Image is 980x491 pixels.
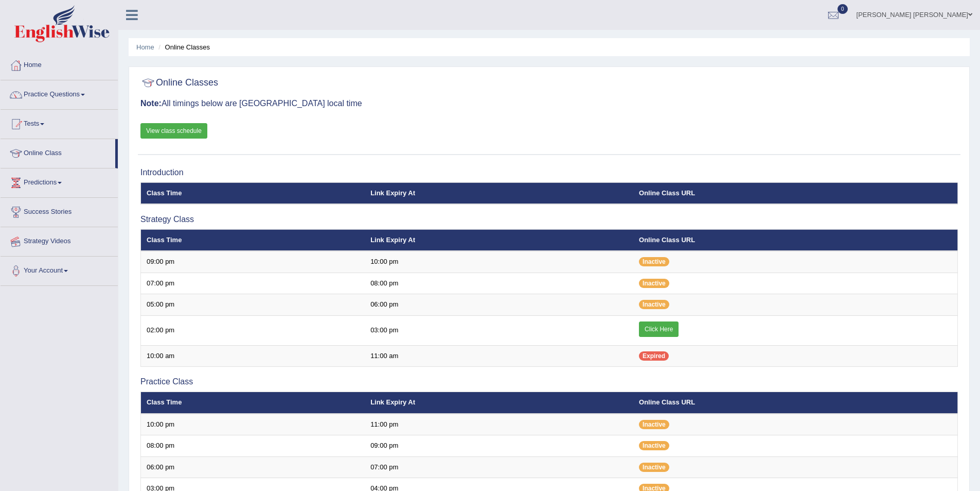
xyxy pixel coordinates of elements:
[141,229,365,251] th: Class Time
[633,182,957,204] th: Online Class URL
[365,456,633,478] td: 07:00 pm
[1,168,118,194] a: Predictions
[140,215,958,224] h3: Strategy Class
[1,257,118,282] a: Your Account
[639,321,679,337] a: Click Here
[1,227,118,253] a: Strategy Videos
[365,345,633,367] td: 11:00 am
[639,300,669,309] span: Inactive
[639,420,669,429] span: Inactive
[140,168,958,177] h3: Introduction
[140,377,958,386] h3: Practice Class
[141,294,365,316] td: 05:00 pm
[156,42,210,52] li: Online Classes
[141,345,365,367] td: 10:00 am
[365,414,633,435] td: 11:00 pm
[1,51,118,77] a: Home
[140,99,958,108] h3: All timings below are [GEOGRAPHIC_DATA] local time
[141,414,365,435] td: 10:00 pm
[141,435,365,457] td: 08:00 pm
[141,182,365,204] th: Class Time
[1,80,118,106] a: Practice Questions
[141,251,365,273] td: 09:00 pm
[365,251,633,273] td: 10:00 pm
[365,182,633,204] th: Link Expiry At
[1,110,118,136] a: Tests
[365,229,633,251] th: Link Expiry At
[365,294,633,316] td: 06:00 pm
[639,463,669,472] span: Inactive
[1,198,118,224] a: Success Stories
[140,99,162,108] b: Note:
[365,315,633,345] td: 03:00 pm
[838,4,848,14] span: 0
[141,315,365,345] td: 02:00 pm
[141,456,365,478] td: 06:00 pm
[1,139,115,165] a: Online Class
[140,123,207,139] a: View class schedule
[365,392,633,414] th: Link Expiry At
[639,441,669,450] span: Inactive
[633,229,957,251] th: Online Class URL
[633,392,957,414] th: Online Class URL
[136,43,154,51] a: Home
[639,257,669,266] span: Inactive
[365,435,633,457] td: 09:00 pm
[639,351,669,361] span: Expired
[141,392,365,414] th: Class Time
[140,75,218,91] h2: Online Classes
[365,273,633,294] td: 08:00 pm
[639,279,669,288] span: Inactive
[141,273,365,294] td: 07:00 pm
